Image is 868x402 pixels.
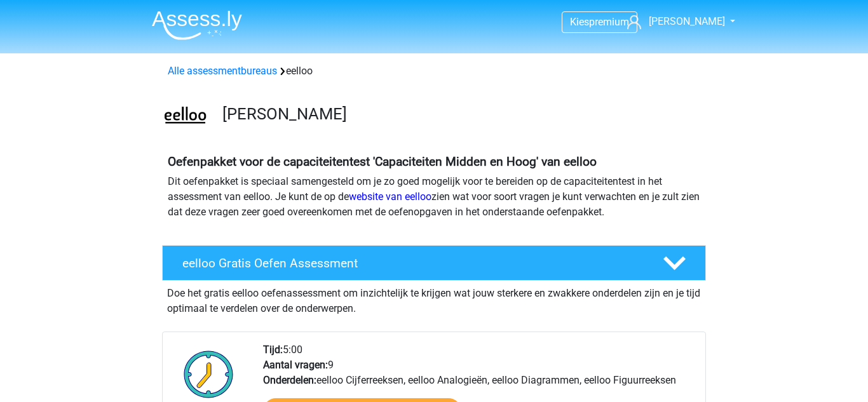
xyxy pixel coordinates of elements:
b: Oefenpakket voor de capaciteitentest 'Capaciteiten Midden en Hoog' van eelloo [168,154,597,169]
h4: eelloo Gratis Oefen Assessment [182,256,642,271]
span: [PERSON_NAME] [649,15,725,27]
a: Alle assessmentbureaus [168,65,277,77]
b: Onderdelen: [263,374,316,386]
div: eelloo [163,64,705,79]
img: eelloo.png [163,94,208,139]
b: Aantal vragen: [263,359,328,371]
h3: [PERSON_NAME] [222,104,696,124]
div: Doe het gratis eelloo oefenassessment om inzichtelijk te krijgen wat jouw sterkere en zwakkere on... [162,281,706,316]
span: Kies [570,16,589,28]
a: Kiespremium [562,13,637,30]
a: website van eelloo [349,191,431,203]
img: Assessly [152,10,242,40]
b: Tijd: [263,344,283,356]
span: premium [589,16,629,28]
a: [PERSON_NAME] [622,14,726,29]
p: Dit oefenpakket is speciaal samengesteld om je zo goed mogelijk voor te bereiden op de capaciteit... [168,174,700,220]
a: eelloo Gratis Oefen Assessment [157,245,711,281]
